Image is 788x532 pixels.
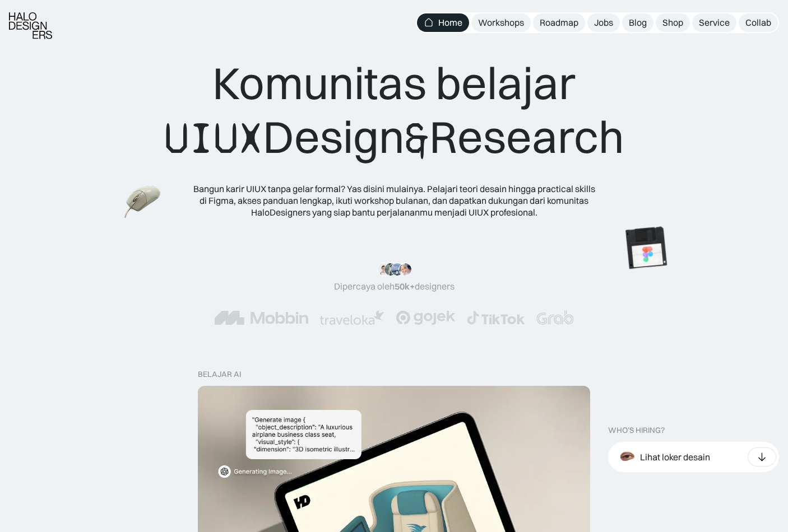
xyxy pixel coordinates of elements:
[417,13,469,32] a: Home
[405,111,429,165] span: &
[540,17,578,29] div: Roadmap
[164,56,624,165] div: Komunitas belajar Design Research
[478,17,524,29] div: Workshops
[533,13,585,32] a: Roadmap
[587,13,620,32] a: Jobs
[622,13,653,32] a: Blog
[699,17,730,29] div: Service
[395,281,415,292] span: 50k+
[692,13,736,32] a: Service
[656,13,690,32] a: Shop
[471,13,531,32] a: Workshops
[629,17,647,29] div: Blog
[164,111,263,165] span: UIUX
[662,17,683,29] div: Shop
[198,370,241,379] div: belajar ai
[739,13,778,32] a: Collab
[594,17,613,29] div: Jobs
[438,17,462,29] div: Home
[640,451,710,463] div: Lihat loker desain
[192,183,596,218] div: Bangun karir UIUX tanpa gelar formal? Yas disini mulainya. Pelajari teori desain hingga practical...
[608,426,665,435] div: WHO’S HIRING?
[334,281,455,292] div: Dipercaya oleh designers
[745,17,771,29] div: Collab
